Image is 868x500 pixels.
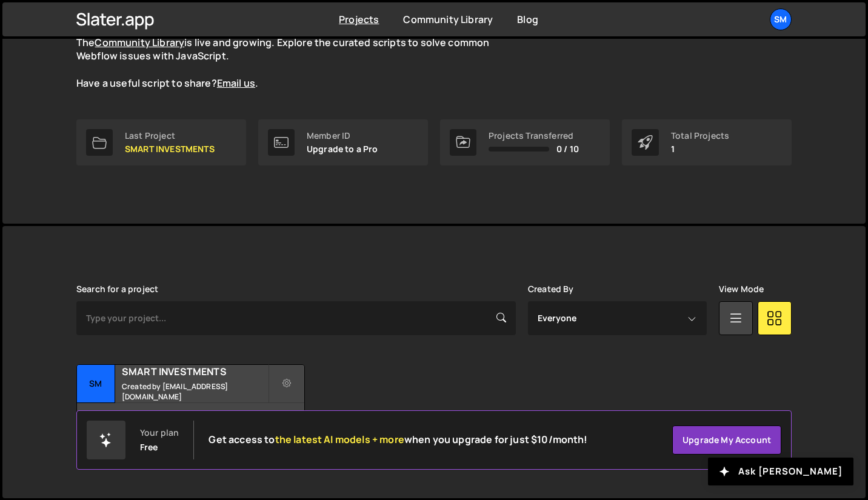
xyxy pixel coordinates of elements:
div: Last Project [125,131,215,141]
label: View Mode [719,284,764,294]
button: Ask [PERSON_NAME] [708,458,853,485]
p: Upgrade to a Pro [307,144,378,154]
h2: SMART INVESTMENTS [122,365,268,378]
p: SMART INVESTMENTS [125,144,215,154]
div: Total Projects [671,131,729,141]
span: 0 / 10 [556,144,579,154]
div: Projects Transferred [489,131,579,141]
a: Projects [339,13,379,26]
a: Upgrade my account [672,425,781,455]
a: Blog [517,13,538,26]
a: Last Project SMART INVESTMENTS [76,119,246,165]
a: SM [770,8,792,30]
div: Member ID [307,131,378,141]
div: Your plan [140,428,179,438]
label: Created By [528,284,574,294]
a: Email us [217,76,255,90]
h2: Get access to when you upgrade for just $10/month! [209,434,587,445]
label: Search for a project [76,284,158,294]
a: Community Library [403,13,493,26]
small: Created by [EMAIL_ADDRESS][DOMAIN_NAME] [122,381,268,402]
p: The is live and growing. Explore the curated scripts to solve common Webflow issues with JavaScri... [76,36,513,90]
span: the latest AI models + more [275,433,404,446]
input: Type your project... [76,301,516,335]
a: SM SMART INVESTMENTS Created by [EMAIL_ADDRESS][DOMAIN_NAME] No pages have been added to this pro... [76,364,305,440]
div: SM [77,365,115,403]
div: Free [140,442,158,452]
a: Community Library [95,36,184,49]
div: No pages have been added to this project [77,403,304,439]
p: 1 [671,144,729,154]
